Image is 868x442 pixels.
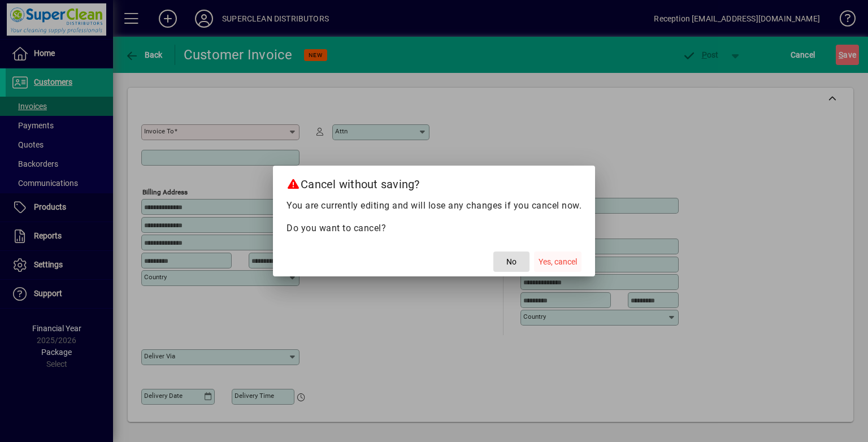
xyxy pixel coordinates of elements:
button: Yes, cancel [534,252,581,272]
span: No [506,256,517,268]
p: Do you want to cancel? [287,222,581,235]
button: No [493,252,530,272]
span: Yes, cancel [539,256,577,268]
h2: Cancel without saving? [273,166,595,198]
p: You are currently editing and will lose any changes if you cancel now. [287,199,581,213]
